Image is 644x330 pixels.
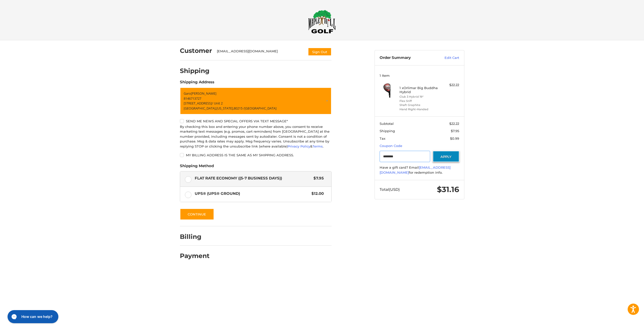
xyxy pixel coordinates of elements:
span: $7.95 [451,129,459,133]
span: Garo [184,91,191,96]
span: $7.95 [311,175,324,181]
h2: Customer [180,47,212,55]
a: Terms [312,144,323,148]
span: [STREET_ADDRESS] [184,101,212,105]
span: $31.16 [437,185,459,194]
a: Edit Cart [434,55,459,60]
span: $0.99 [450,136,459,140]
span: Subtotal [380,122,394,126]
div: Have a gift card? Email for redemption info. [380,165,459,175]
span: UPS® (UPS® Ground) [195,191,309,197]
span: / Unit 2 [212,101,223,105]
iframe: Gorgias live chat messenger [5,308,60,325]
span: [GEOGRAPHIC_DATA], [184,106,216,111]
div: $22.22 [439,83,459,88]
img: Maple Hill Golf [308,10,336,33]
li: Club 3 Hybrid 19° [399,95,438,99]
legend: Shipping Method [180,163,214,171]
label: Send me news and special offers via text message* [180,119,332,123]
li: Flex Stiff [399,99,438,103]
h2: Shipping [180,67,210,75]
span: $22.22 [449,122,459,126]
span: $12.00 [309,191,324,197]
button: Apply [433,151,459,162]
li: Hand Right-Handed [399,107,438,112]
a: Enter or select a different address [180,87,332,115]
h2: Billing [180,233,209,241]
a: Coupon Code [380,144,402,148]
span: 80215 / [234,106,245,111]
label: My billing address is the same as my shipping address. [180,153,332,157]
span: 8146713727 [184,96,201,101]
span: Tax [380,136,385,140]
span: Shipping [380,129,395,133]
li: Shaft Graphite [399,103,438,107]
legend: Shipping Address [180,79,214,87]
h4: 1 x Orlimar Big Buddha Hybrid [399,86,438,94]
span: [PERSON_NAME] [191,91,216,96]
span: Flat Rate Economy ((5-7 Business Days)) [195,175,311,181]
span: [GEOGRAPHIC_DATA] [245,106,276,111]
span: [US_STATE], [216,106,234,111]
input: Gift Certificate or Coupon Code [380,151,430,162]
a: [EMAIL_ADDRESS][DOMAIN_NAME] [380,165,451,174]
button: Continue [180,208,214,220]
h3: 1 Item [380,74,459,78]
h2: Payment [180,252,210,260]
span: Total (USD) [380,187,400,192]
div: By checking this box and entering your phone number above, you consent to receive marketing text ... [180,124,332,149]
button: Sign Out [308,48,332,56]
h3: Order Summary [380,55,434,60]
a: Privacy Policy [288,144,310,148]
div: [EMAIL_ADDRESS][DOMAIN_NAME] [217,49,303,56]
